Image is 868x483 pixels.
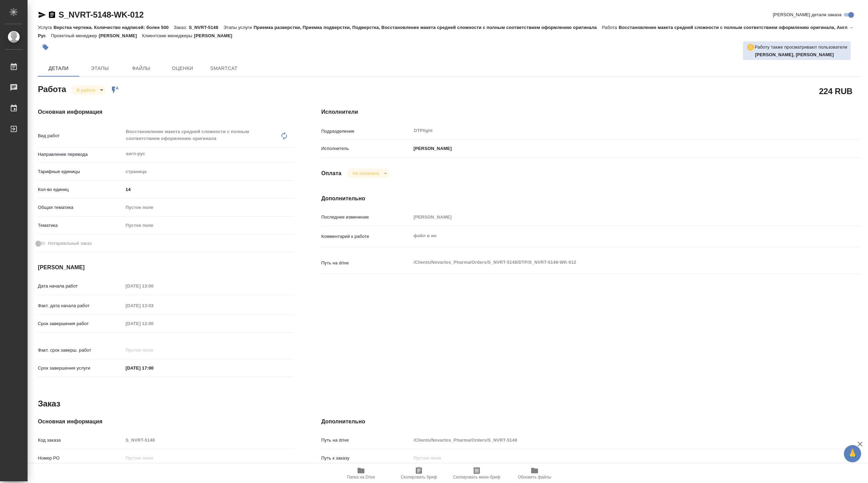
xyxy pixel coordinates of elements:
[518,475,551,480] span: Обновить файлы
[123,363,184,373] input: ✎ Введи что-нибудь
[123,202,294,213] div: Пустое поле
[321,128,411,135] p: Подразделение
[38,222,123,229] p: Тематика
[123,281,184,291] input: Пустое поле
[321,169,342,178] h4: Оплата
[38,398,60,409] h2: Заказ
[189,25,223,30] p: S_NVRT-5148
[123,301,184,311] input: Пустое поле
[38,455,123,462] p: Номер РО
[411,145,452,152] p: [PERSON_NAME]
[347,169,389,178] div: В работе
[401,475,437,480] span: Скопировать бриф
[411,435,816,445] input: Пустое поле
[194,33,237,38] p: [PERSON_NAME]
[602,25,619,30] p: Работа
[38,365,123,372] p: Срок завершения услуги
[48,240,92,247] span: Нотариальный заказ
[48,11,56,19] button: Скопировать ссылку
[755,44,847,51] p: Работу также просматривают пользователи
[321,260,411,266] p: Путь на drive
[123,345,184,355] input: Пустое поле
[99,33,142,38] p: [PERSON_NAME]
[347,475,375,480] span: Папка на Drive
[59,10,144,19] a: S_NVRT-5148-WK-012
[321,417,860,426] h4: Дополнительно
[321,455,411,462] p: Путь к заказу
[38,302,123,309] p: Факт. дата начала работ
[38,82,66,95] h2: Работа
[174,25,189,30] p: Заказ:
[42,64,75,73] span: Детали
[38,347,123,354] p: Факт. срок заверш. работ
[411,453,816,463] input: Пустое поле
[38,263,294,272] h4: [PERSON_NAME]
[847,446,858,461] span: 🙏
[53,25,174,30] p: Верстка чертежа. Количество надписей: более 500
[321,194,860,203] h4: Дополнительно
[411,230,816,242] textarea: файл в ин
[321,108,860,116] h4: Исполнители
[321,145,411,152] p: Исполнитель
[166,64,199,73] span: Оценки
[350,170,381,176] button: Не оплачена
[254,25,602,30] p: Приемка разверстки, Приемка подверстки, Подверстка, Восстановление макета средней сложности с пол...
[38,204,123,211] p: Общая тематика
[83,64,116,73] span: Этапы
[38,320,123,327] p: Срок завершения работ
[123,319,184,329] input: Пустое поле
[75,87,97,93] button: В работе
[38,151,123,158] p: Направление перевода
[38,437,123,444] p: Код заказа
[142,33,194,38] p: Клиентские менеджеры
[411,256,816,268] textarea: /Clients/Novartos_Pharma/Orders/S_NVRT-5148/DTP/S_NVRT-5148-WK-012
[411,212,816,222] input: Пустое поле
[123,166,294,178] div: страница
[126,222,286,229] div: Пустое поле
[123,453,294,463] input: Пустое поле
[332,464,390,483] button: Папка на Drive
[844,445,861,462] button: 🙏
[71,85,106,95] div: В работе
[207,64,240,73] span: SmartCat
[38,168,123,175] p: Тарифные единицы
[506,464,564,483] button: Обновить файлы
[123,184,294,194] input: ✎ Введи что-нибудь
[38,25,53,30] p: Услуга
[224,25,254,30] p: Этапы услуги
[38,40,53,55] button: Добавить тэг
[38,186,123,193] p: Кол-во единиц
[321,437,411,444] p: Путь на drive
[321,233,411,240] p: Комментарий к работе
[448,464,506,483] button: Скопировать мини-бриф
[773,11,841,18] span: [PERSON_NAME] детали заказа
[38,132,123,139] p: Вид работ
[38,283,123,290] p: Дата начала работ
[321,214,411,221] p: Последнее изменение
[51,33,99,38] p: Проектный менеджер
[819,85,852,97] h2: 224 RUB
[453,475,500,480] span: Скопировать мини-бриф
[38,11,46,19] button: Скопировать ссылку для ЯМессенджера
[38,417,294,426] h4: Основная информация
[755,51,847,58] p: Васильева Наталья, Гусельников Роман
[390,464,448,483] button: Скопировать бриф
[123,220,294,231] div: Пустое поле
[38,108,294,116] h4: Основная информация
[126,204,286,211] div: Пустое поле
[125,64,158,73] span: Файлы
[755,52,834,57] b: [PERSON_NAME], [PERSON_NAME]
[123,435,294,445] input: Пустое поле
